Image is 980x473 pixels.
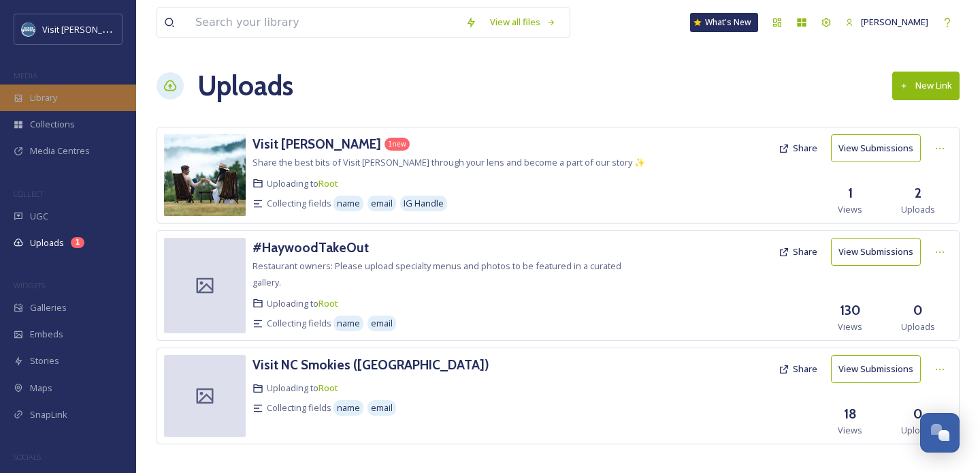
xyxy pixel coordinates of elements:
[71,237,84,248] div: 1
[831,238,921,266] button: View Submissions
[861,16,928,28] span: [PERSON_NAME]
[371,197,393,210] span: email
[901,320,935,333] span: Uploads
[267,197,331,210] span: Collecting fields
[772,356,824,382] button: Share
[30,301,67,314] span: Galleries
[30,328,63,341] span: Embeds
[14,189,43,199] span: COLLECT
[252,134,381,154] a: Visit [PERSON_NAME]
[189,7,459,37] input: Search your library
[267,382,338,395] span: Uploading to
[267,297,338,310] span: Uploading to
[838,424,862,437] span: Views
[838,320,862,333] span: Views
[252,136,381,152] h3: Visit [PERSON_NAME]
[892,72,960,100] button: New Link
[14,70,37,80] span: MEDIA
[920,413,960,453] button: Open Chat
[831,355,921,383] button: View Submissions
[371,401,393,414] span: email
[30,354,59,367] span: Stories
[30,236,64,249] span: Uploads
[30,408,67,421] span: SnapLink
[252,239,369,256] h3: #HaywoodTakeOut
[267,317,331,330] span: Collecting fields
[14,280,45,290] span: WIDGETS
[30,210,48,223] span: UGC
[844,404,857,424] h3: 18
[30,144,90,157] span: Media Centres
[267,177,338,190] span: Uploading to
[772,135,824,162] button: Share
[22,22,35,36] img: images.png
[252,260,621,288] span: Restaurant owners: Please upload specialty menus and photos to be featured in a curated gallery.
[318,297,338,309] a: Root
[901,203,935,216] span: Uploads
[838,203,862,216] span: Views
[252,356,489,373] h3: Visit NC Smokies ([GEOGRAPHIC_DATA])
[252,156,645,168] span: Share the best bits of Visit [PERSON_NAME] through your lens and become a part of our story ✨
[318,382,338,394] a: Root
[385,138,410,151] div: 1 new
[267,401,331,414] span: Collecting fields
[690,13,758,32] a: What's New
[318,177,338,189] a: Root
[913,301,923,320] h3: 0
[483,9,563,35] a: View all files
[30,382,52,395] span: Maps
[840,301,861,320] h3: 130
[838,9,935,35] a: [PERSON_NAME]
[915,183,921,203] h3: 2
[831,134,921,162] button: View Submissions
[42,22,129,35] span: Visit [PERSON_NAME]
[14,452,41,462] span: SOCIALS
[831,238,928,266] a: View Submissions
[164,134,246,216] img: f3b9a8c5-ddcb-4684-b83b-8af9127b3a01.jpg
[404,197,444,210] span: IG Handle
[831,134,928,162] a: View Submissions
[371,317,393,330] span: email
[337,197,360,210] span: name
[848,183,853,203] h3: 1
[772,239,824,265] button: Share
[901,424,935,437] span: Uploads
[197,65,293,106] a: Uploads
[252,355,489,375] a: Visit NC Smokies ([GEOGRAPHIC_DATA])
[30,118,75,131] span: Collections
[252,238,369,258] a: #HaywoodTakeOut
[337,317,360,330] span: name
[831,355,928,383] a: View Submissions
[337,401,360,414] span: name
[913,404,923,424] h3: 0
[30,91,57,104] span: Library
